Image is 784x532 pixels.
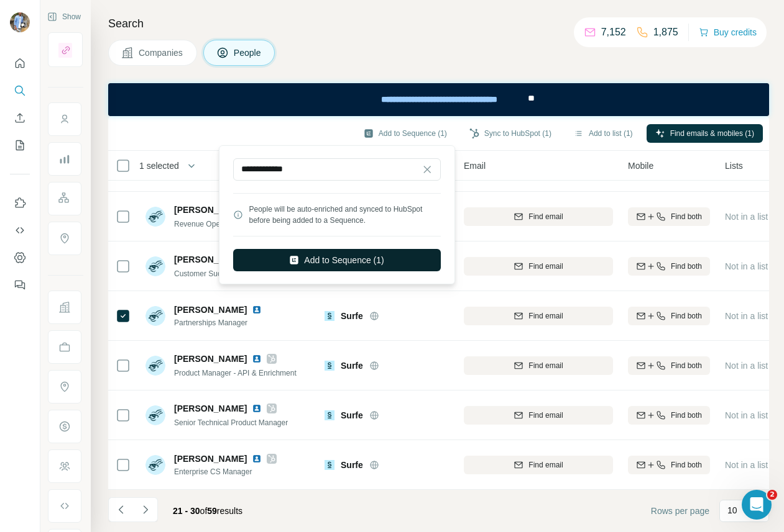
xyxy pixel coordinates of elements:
span: Find email [528,261,563,272]
span: Partnerships Manager [174,317,267,328]
button: Find both [628,356,710,375]
button: Find email [464,406,613,425]
button: Feedback [10,274,30,296]
img: Logo of Surfe [325,361,334,371]
button: Find both [628,406,710,425]
span: 59 [207,506,217,516]
span: Surfe [341,409,363,422]
span: Not in a list [725,212,768,222]
span: Find both [671,310,702,322]
span: Mobile [628,160,653,172]
img: LinkedIn logo [252,404,262,413]
button: Find both [628,207,710,226]
div: People will be auto-enriched and synced to HubSpot before being added to a Sequence. [249,204,441,226]
button: Find emails & mobiles (1) [647,124,763,143]
button: Enrich CSV [10,107,30,129]
span: [PERSON_NAME] [174,453,247,465]
span: [PERSON_NAME] [174,402,247,415]
span: Senior Technical Product Manager [174,418,288,427]
img: Avatar [145,306,165,326]
p: 1,875 [653,25,678,40]
img: Logo of Surfe [325,311,334,321]
button: Quick start [10,52,30,74]
span: results [173,506,242,516]
span: Enterprise CS Manager [174,466,277,477]
span: [PERSON_NAME] [174,204,247,216]
span: Find email [528,360,563,371]
span: Find both [671,261,702,272]
span: [PERSON_NAME] [174,304,247,316]
span: Not in a list [725,261,768,271]
button: Find both [628,307,710,325]
span: 21 - 30 [173,506,200,516]
button: Find email [464,356,613,375]
button: Dashboard [10,246,30,269]
button: Find email [464,207,613,226]
button: Add to Sequence (1) [233,249,441,271]
button: Find email [464,456,613,474]
span: Find email [528,310,563,322]
img: LinkedIn logo [252,305,262,315]
button: Use Surfe on LinkedIn [10,192,30,214]
span: [PERSON_NAME] [174,255,247,264]
span: Find email [528,459,563,471]
span: Lists [725,160,743,172]
img: Avatar [145,256,165,276]
img: LinkedIn logo [252,354,262,364]
span: Find both [671,360,702,371]
span: Not in a list [725,460,768,470]
span: Companies [139,47,184,59]
span: Product Manager - API & Enrichment [174,369,297,377]
p: 10 [727,504,737,516]
span: Find email [528,211,563,222]
img: Avatar [145,455,165,475]
button: Find both [628,257,710,276]
button: Find both [628,456,710,474]
iframe: Intercom live chat [742,490,772,520]
button: Show [39,7,90,26]
span: 1 selected [139,160,179,172]
img: Avatar [145,356,165,376]
button: Navigate to previous page [108,497,133,522]
button: Sync to HubSpot (1) [461,124,560,143]
span: Not in a list [725,410,768,420]
span: of [200,506,208,516]
span: Email [464,160,486,172]
span: Surfe [341,310,363,322]
span: Rows per page [651,505,709,517]
h4: Search [108,15,769,32]
img: Avatar [145,405,165,425]
img: Avatar [10,12,30,32]
button: Find email [464,307,613,325]
img: Logo of Surfe [325,410,334,420]
span: People [234,47,262,59]
span: Find emails & mobiles (1) [670,128,754,139]
span: Surfe [341,359,363,372]
span: [PERSON_NAME] [174,353,247,365]
button: Add to Sequence (1) [355,124,456,143]
button: Buy credits [699,24,757,41]
span: Find both [671,211,702,222]
button: Use Surfe API [10,219,30,241]
button: Find email [464,257,613,276]
span: 2 [767,490,777,500]
span: Revenue Operations Manager [174,220,274,228]
span: Surfe [341,459,363,471]
span: Find email [528,410,563,421]
img: LinkedIn logo [252,454,262,464]
button: Navigate to next page [133,497,158,522]
button: Search [10,79,30,102]
button: Add to list (1) [565,124,642,143]
span: Not in a list [725,311,768,321]
p: 7,152 [601,25,626,40]
span: Find both [671,459,702,471]
span: Not in a list [725,361,768,371]
span: Customer Success Manager [174,269,268,278]
img: Avatar [145,207,165,227]
img: Logo of Surfe [325,460,334,470]
span: Find both [671,410,702,421]
button: My lists [10,134,30,156]
iframe: Banner [108,83,769,116]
